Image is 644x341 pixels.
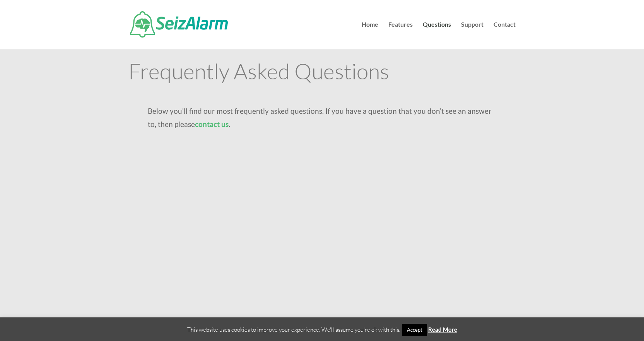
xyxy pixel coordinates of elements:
[148,105,496,131] p: Below you’ll find our most frequently asked questions. If you have a question that you don’t see ...
[402,324,427,336] a: Accept
[187,326,457,333] span: This website uses cookies to improve your experience. We'll assume you're ok with this.
[130,11,228,38] img: SeizAlarm
[494,22,516,49] a: Contact
[362,22,378,49] a: Home
[423,22,451,49] a: Questions
[195,120,229,129] a: contact us
[461,22,483,49] a: Support
[128,60,516,86] h1: Frequently Asked Questions
[428,326,457,333] a: Read More
[388,22,413,49] a: Features
[575,311,635,332] iframe: Help widget launcher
